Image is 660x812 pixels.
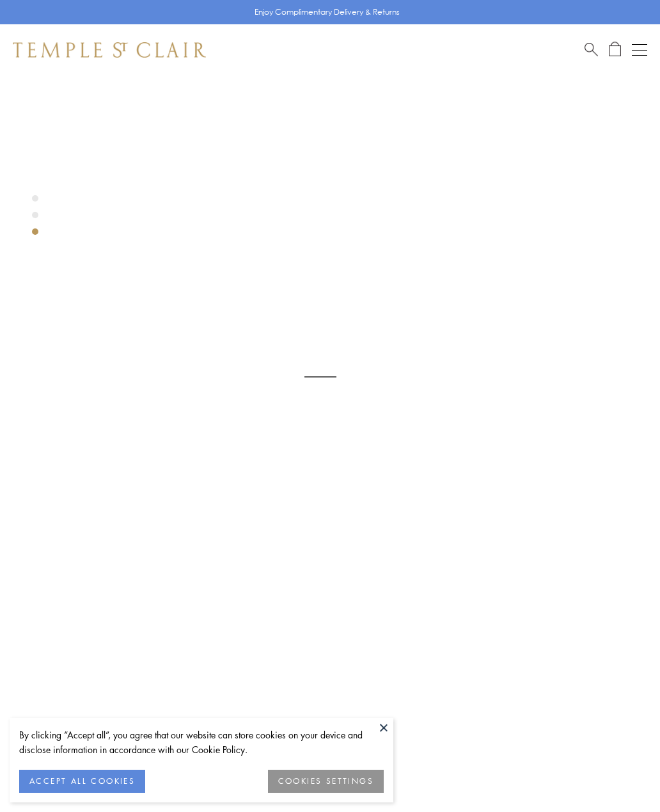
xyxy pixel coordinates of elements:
[268,770,384,793] button: COOKIES SETTINGS
[609,42,621,58] a: Open Shopping Bag
[19,770,145,793] button: ACCEPT ALL COOKIES
[255,6,400,19] p: Enjoy Complimentary Delivery & Returns
[19,728,384,757] div: By clicking “Accept all”, you agree that our website can store cookies on your device and disclos...
[585,42,598,58] a: Search
[596,752,647,799] iframe: Gorgias live chat messenger
[13,42,206,58] img: Temple St. Clair
[632,42,647,58] button: Open navigation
